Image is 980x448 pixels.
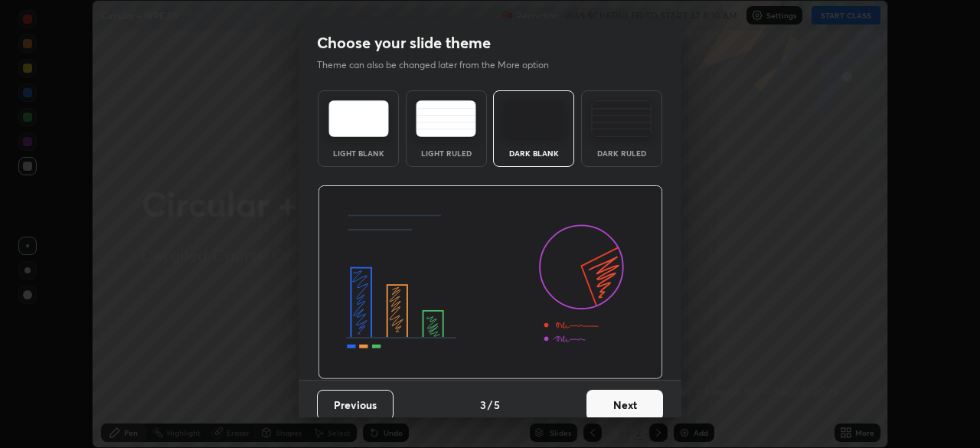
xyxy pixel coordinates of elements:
h4: / [488,397,492,413]
img: lightRuledTheme.5fabf969.svg [416,100,476,137]
img: darkTheme.f0cc69e5.svg [504,100,564,137]
img: darkRuledTheme.de295e13.svg [591,100,652,137]
div: Dark Ruled [591,149,652,157]
img: lightTheme.e5ed3b09.svg [328,100,389,137]
div: Light Ruled [416,149,477,157]
div: Dark Blank [503,149,564,157]
h2: Choose your slide theme [317,33,491,53]
img: darkThemeBanner.d06ce4a2.svg [318,185,663,380]
p: Theme can also be changed later from the More option [317,58,565,72]
button: Next [586,390,663,420]
h4: 3 [480,397,486,413]
button: Previous [317,390,394,420]
h4: 5 [494,397,500,413]
div: Light Blank [328,149,389,157]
